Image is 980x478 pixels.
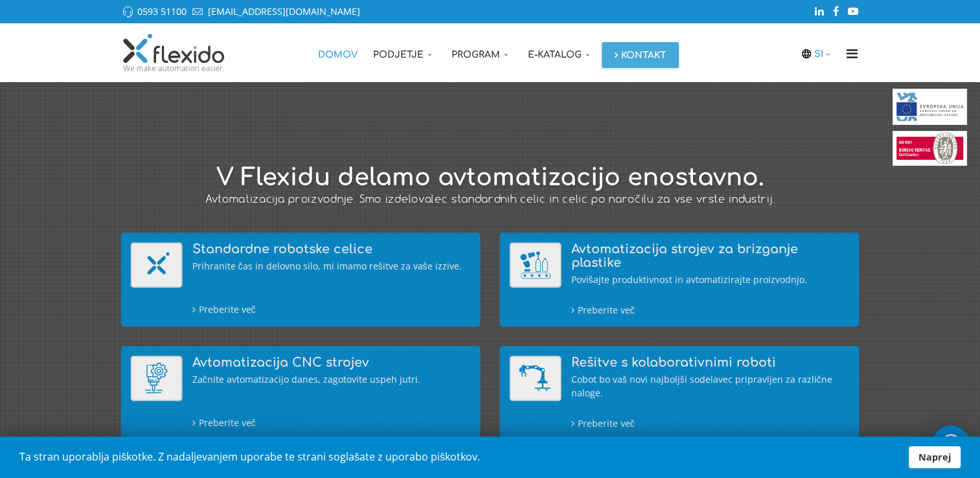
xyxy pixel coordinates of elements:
[842,47,863,60] i: Menu
[510,243,562,288] img: Avtomatizacija strojev za brizganje plastike
[365,23,444,82] a: Podjetje
[131,356,183,402] img: Avtomatizacija CNC strojev
[208,5,360,17] a: [EMAIL_ADDRESS][DOMAIN_NAME]
[814,47,834,61] a: SI
[137,5,187,17] a: 0593 51100
[192,356,471,370] h4: Avtomatizacija CNC strojev
[444,23,520,82] a: Program
[842,23,863,82] a: Menu
[893,131,967,166] img: Bureau Veritas Certification
[510,243,850,317] a: Avtomatizacija strojev za brizganje plastike Avtomatizacija strojev za brizganje plastike Povišaj...
[571,243,850,270] h4: Avtomatizacija strojev za brizganje plastike
[571,303,850,317] div: Preberite več
[192,260,471,273] div: Prihranite čas in delovno silo, mi imamo rešitve za vaše izzive.
[909,446,961,468] a: Naprej
[893,89,967,125] img: EU skladi
[938,432,964,457] img: whatsapp_icon_white.svg
[131,356,471,430] a: Avtomatizacija CNC strojev Avtomatizacija CNC strojev Začnite avtomatizacijo danes, zagotovite us...
[192,416,471,430] div: Preberite več
[121,33,227,72] img: Flexido, d.o.o.
[801,48,812,60] img: icon-laguage.svg
[571,373,850,400] div: Cobot bo vaš novi najboljši sodelavec pripravljen za različne naloge.
[192,243,471,256] h4: Standardne robotske celice
[192,302,471,317] div: Preberite več
[571,416,850,431] div: Preberite več
[602,42,679,68] a: Kontakt
[571,356,850,370] h4: Rešitve s kolaborativnimi roboti
[131,243,471,317] a: Standardne robotske celice Standardne robotske celice Prihranite čas in delovno silo, mi imamo re...
[131,243,183,288] img: Standardne robotske celice
[571,273,850,287] div: Povišajte produktivnost in avtomatizirajte proizvodnjo.
[310,23,365,82] a: Domov
[192,373,471,387] div: Začnite avtomatizacijo danes, zagotovite uspeh jutri.
[520,23,602,82] a: E-katalog
[510,356,850,431] a: Rešitve s kolaborativnimi roboti Rešitve s kolaborativnimi roboti Cobot bo vaš novi najboljši sod...
[510,356,562,402] img: Rešitve s kolaborativnimi roboti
